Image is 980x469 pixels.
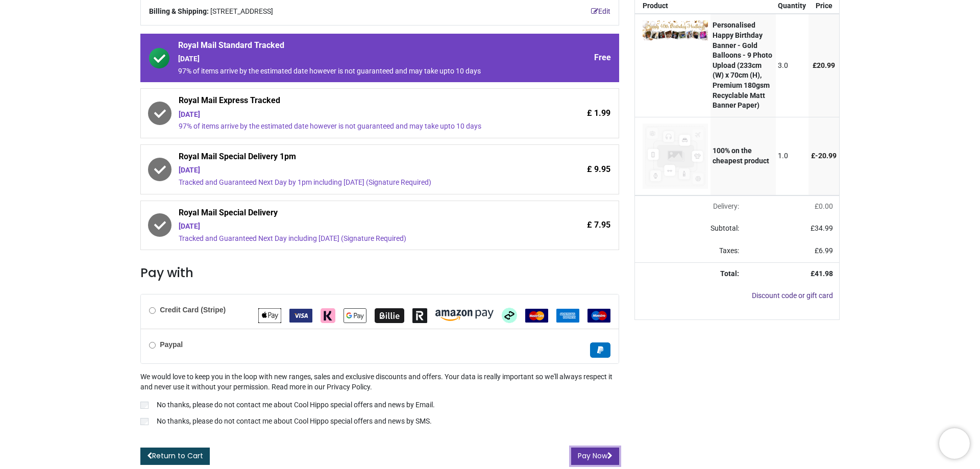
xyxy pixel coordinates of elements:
[179,121,524,132] div: 97% of items arrive by the estimated date however is not guaranteed and may take upto 10 days
[594,52,611,63] span: Free
[525,311,548,319] span: MasterCard
[635,240,745,262] td: Taxes:
[412,308,427,323] img: Revolut Pay
[179,151,524,165] span: Royal Mail Special Delivery 1pm
[321,308,335,323] img: Klarna
[819,246,833,255] span: 6.99
[525,309,548,323] img: MasterCard
[556,309,579,323] img: American Express
[815,152,837,160] span: -﻿20.99
[160,306,226,314] b: Credit Card (Stripe)
[179,207,524,221] span: Royal Mail Special Delivery
[811,224,833,232] span: £
[590,345,610,354] span: Paypal
[643,124,708,189] img: 100% on the cheapest product
[178,40,524,54] span: Royal Mail Standard Tracked
[815,224,833,232] span: 34.99
[815,269,833,278] span: 41.98
[590,342,610,358] img: Paypal
[502,311,517,319] span: Afterpay Clearpay
[713,146,769,165] strong: 100% on the cheapest product
[149,342,156,349] input: Paypal
[813,61,835,69] span: £
[811,269,833,278] strong: £
[258,311,281,319] span: Apple Pay
[635,217,745,240] td: Subtotal:
[289,311,312,319] span: VISA
[778,61,806,71] div: 3.0
[157,416,432,427] p: No thanks, please do not contact me about Cool Hippo special offers and news by SMS.
[811,152,837,160] span: £
[178,66,524,77] div: 97% of items arrive by the estimated date however is not guaranteed and may take upto 10 days
[713,21,772,109] strong: Personalised Happy Birthday Banner - Gold Balloons - 9 Photo Upload (233cm (W) x 70cm (H), Premiu...
[258,308,281,323] img: Apple Pay
[179,110,524,120] div: [DATE]
[157,400,435,410] p: No thanks, please do not contact me about Cool Hippo special offers and news by Email.
[140,264,619,282] h3: Pay with
[344,311,366,319] span: Google Pay
[571,448,619,465] button: Pay Now
[140,372,619,428] div: We would love to keep you in the loop with new ranges, sales and exclusive discounts and offers. ...
[587,164,610,175] span: £ 9.95
[502,308,517,323] img: Afterpay Clearpay
[344,308,366,323] img: Google Pay
[817,61,835,69] span: 20.99
[140,418,149,425] input: No thanks, please do not contact me about Cool Hippo special offers and news by SMS.
[939,428,970,459] iframe: Brevo live chat
[587,309,610,323] img: Maestro
[375,308,404,323] img: Billie
[210,7,273,17] span: [STREET_ADDRESS]
[149,7,209,15] b: Billing & Shipping:
[179,95,524,109] span: Royal Mail Express Tracked
[815,246,833,255] span: £
[591,7,610,17] a: Edit
[179,221,524,232] div: [DATE]
[140,448,210,465] a: Return to Cart
[778,151,806,161] div: 1.0
[179,178,524,188] div: Tracked and Guaranteed Next Day by 1pm including [DATE] (Signature Required)
[179,165,524,176] div: [DATE]
[149,307,156,314] input: Credit Card (Stripe)
[635,195,745,218] td: Delivery will be updated after choosing a new delivery method
[643,20,708,40] img: k4oAAAAGSURBVAMAKKkTdt3EH8sAAAAASUVORK5CYII=
[815,202,833,210] span: £
[140,402,149,409] input: No thanks, please do not contact me about Cool Hippo special offers and news by Email.
[587,108,610,119] span: £ 1.99
[587,311,610,319] span: Maestro
[179,234,524,244] div: Tracked and Guaranteed Next Day including [DATE] (Signature Required)
[752,291,833,300] a: Discount code or gift card
[720,269,739,278] strong: Total:
[819,202,833,210] span: 0.00
[435,311,494,319] span: Amazon Pay
[375,311,404,319] span: Billie
[160,340,183,349] b: Paypal
[289,309,312,323] img: VISA
[321,311,335,319] span: Klarna
[178,54,524,64] div: [DATE]
[412,311,427,319] span: Revolut Pay
[556,311,579,319] span: American Express
[435,310,494,321] img: Amazon Pay
[587,219,610,231] span: £ 7.95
